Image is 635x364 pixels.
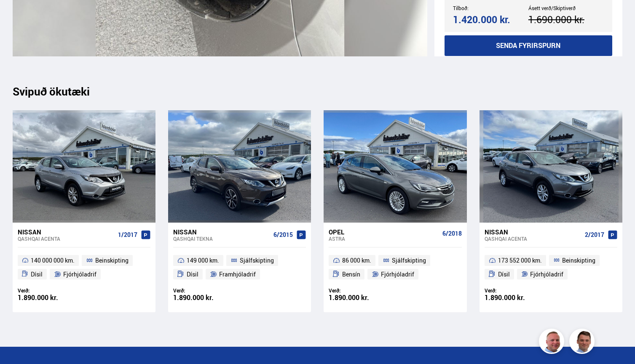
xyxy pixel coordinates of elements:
[187,255,219,266] span: 149 000 km.
[173,236,270,242] div: Qashqai TEKNA
[31,255,75,266] span: 140 000 000 km.
[381,269,414,279] span: Fjórhjóladrif
[530,269,563,279] span: Fjórhjóladrif
[585,231,604,238] span: 2/2017
[173,228,270,236] div: Nissan
[173,294,240,301] div: 1.890.000 kr.
[18,294,84,301] div: 1.890.000 kr.
[480,223,622,313] a: Nissan Qashqai ACENTA 2/2017 173 552 000 km. Beinskipting Dísil Fjórhjóladrif Verð: 1.890.000 kr.
[273,231,293,238] span: 6/2015
[453,5,528,11] div: Tilboð:
[342,269,360,279] span: Bensín
[571,330,596,355] img: FbJEzSuNWCJXmdc-.webp
[7,3,32,29] button: Opna LiveChat spjallviðmót
[329,236,439,242] div: ASTRA
[18,236,115,242] div: Qashqai ACENTA
[31,269,43,279] span: Dísil
[324,223,466,313] a: Opel ASTRA 6/2018 86 000 km. Sjálfskipting Bensín Fjórhjóladrif Verð: 1.890.000 kr.
[453,14,526,25] div: 1.420.000 kr.
[18,228,115,236] div: Nissan
[13,85,623,98] div: Svipuð ökutæki
[240,255,274,266] span: Sjálfskipting
[498,269,510,279] span: Dísil
[219,269,256,279] span: Framhjóladrif
[63,269,96,279] span: Fjórhjóladrif
[329,228,439,236] div: Opel
[485,236,581,242] div: Qashqai ACENTA
[392,255,426,266] span: Sjálfskipting
[187,269,198,279] span: Dísil
[528,5,604,11] div: Ásett verð/Skiptiverð
[329,287,395,294] div: Verð:
[18,287,84,294] div: Verð:
[342,255,371,266] span: 86 000 km.
[445,35,613,56] button: Senda fyrirspurn
[540,330,565,355] img: siFngHWaQ9KaOqBr.png
[173,287,240,294] div: Verð:
[485,287,551,294] div: Verð:
[329,294,395,301] div: 1.890.000 kr.
[562,255,595,266] span: Beinskipting
[485,294,551,301] div: 1.890.000 kr.
[95,255,129,266] span: Beinskipting
[485,228,581,236] div: Nissan
[498,255,542,266] span: 173 552 000 km.
[528,14,601,25] div: 1.690.000 kr.
[442,230,462,237] span: 6/2018
[168,223,311,313] a: Nissan Qashqai TEKNA 6/2015 149 000 km. Sjálfskipting Dísil Framhjóladrif Verð: 1.890.000 kr.
[118,231,137,238] span: 1/2017
[13,223,155,313] a: Nissan Qashqai ACENTA 1/2017 140 000 000 km. Beinskipting Dísil Fjórhjóladrif Verð: 1.890.000 kr.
